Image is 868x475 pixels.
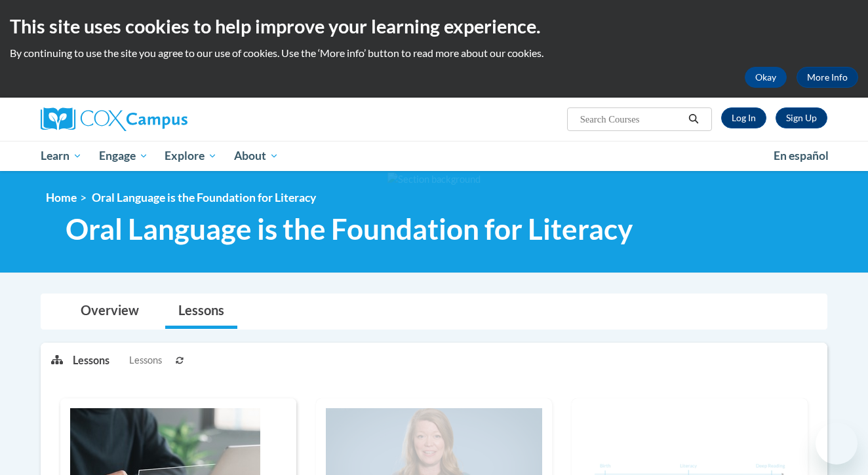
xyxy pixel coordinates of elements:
[684,111,703,127] button: Search
[745,67,787,88] button: Okay
[73,353,109,368] p: Lessons
[156,141,226,171] a: Explore
[579,111,684,127] input: Search Courses
[90,141,157,171] a: Engage
[68,294,152,329] a: Overview
[816,423,858,465] iframe: Button to launch messaging window
[765,142,837,170] a: En español
[41,148,82,164] span: Learn
[226,141,287,171] a: About
[10,46,858,60] p: By continuing to use the site you agree to our use of cookies. Use the ‘More info’ button to read...
[165,148,217,164] span: Explore
[99,148,148,164] span: Engage
[66,212,633,246] span: Oral Language is the Foundation for Literacy
[165,294,237,329] a: Lessons
[92,191,316,204] span: Oral Language is the Foundation for Literacy
[10,13,858,39] h2: This site uses cookies to help improve your learning experience.
[387,172,481,187] img: Section background
[41,107,187,131] img: Cox Campus
[776,107,827,128] a: Register
[32,141,90,171] a: Learn
[774,149,829,162] span: En español
[129,353,162,368] span: Lessons
[797,67,858,88] a: More Info
[41,107,290,131] a: Cox Campus
[234,148,279,164] span: About
[46,191,77,204] a: Home
[21,141,847,171] div: Main menu
[721,107,766,128] a: Log In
